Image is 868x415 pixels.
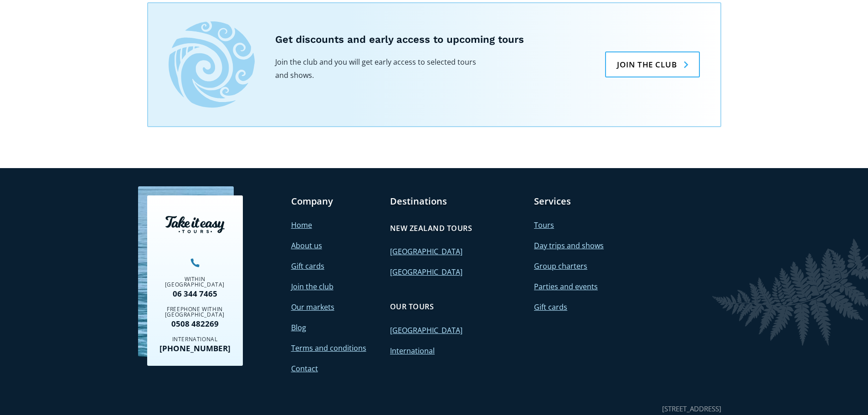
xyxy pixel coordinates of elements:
a: Blog [291,323,306,333]
a: Our tours [390,297,434,316]
a: Parties and events [534,282,598,292]
nav: Footer [147,195,721,375]
a: 06 344 7465 [154,290,236,297]
a: [GEOGRAPHIC_DATA] [390,267,462,277]
a: Destinations [390,195,447,207]
h4: New Zealand tours [390,223,472,233]
a: Gift cards [291,261,324,271]
a: Day trips and shows [534,241,604,251]
a: [GEOGRAPHIC_DATA] [390,325,462,335]
h4: Our tours [390,302,434,312]
a: International [390,346,435,356]
div: Within [GEOGRAPHIC_DATA] [154,277,236,287]
a: About us [291,241,322,251]
a: Terms and conditions [291,343,366,353]
img: Take it easy tours [165,216,225,233]
a: New Zealand tours [390,219,472,238]
a: [GEOGRAPHIC_DATA] [390,246,462,256]
a: Join the club [291,282,334,292]
a: 0508 482269 [154,320,236,328]
a: Tours [534,220,554,230]
a: Services [534,195,571,207]
a: Home [291,220,312,230]
a: Contact [291,364,318,374]
a: [PHONE_NUMBER] [154,344,236,352]
h5: Get discounts and early access to upcoming tours [275,33,524,46]
a: Our markets [291,302,334,312]
a: Group charters [534,261,587,271]
div: [STREET_ADDRESS] [662,403,721,415]
a: Gift cards [534,302,567,312]
a: Join the club [605,51,699,77]
div: Freephone within [GEOGRAPHIC_DATA] [154,307,236,318]
p: Join the club and you will get early access to selected tours and shows. [275,56,485,82]
h3: Company [291,195,381,207]
div: International [154,337,236,342]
